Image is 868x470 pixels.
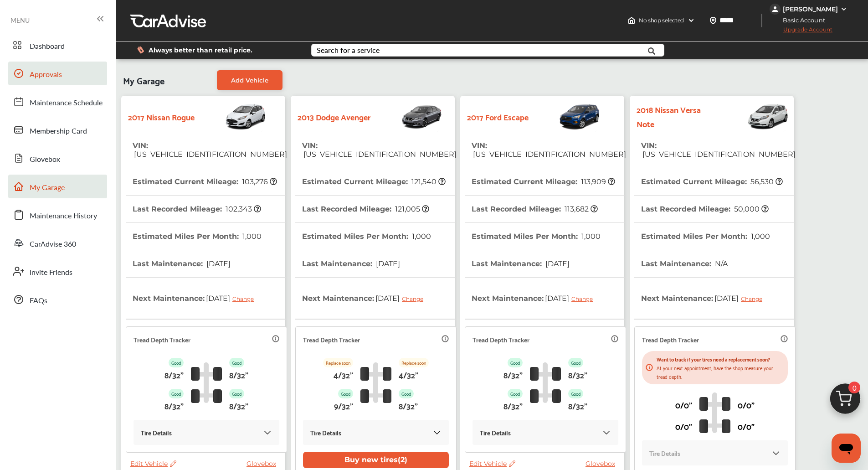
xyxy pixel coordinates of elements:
span: Maintenance Schedule [30,97,103,109]
p: 8/32" [229,398,248,413]
p: Good [169,389,184,398]
span: [DATE] [544,259,570,268]
p: 8/32" [164,398,184,413]
img: KOKaJQAAAABJRU5ErkJggg== [602,428,611,437]
strong: 2018 Nissan Versa Note [637,102,717,130]
p: Replace soon [399,358,429,367]
span: 1,000 [750,232,770,241]
span: 0 [848,382,860,393]
img: KOKaJQAAAABJRU5ErkJggg== [432,428,442,437]
img: tire_track_logo.b900bcbc.svg [699,392,730,433]
p: 8/32" [503,367,523,382]
span: My Garage [123,70,164,90]
p: Tread Depth Tracker [642,334,699,345]
p: 8/32" [399,398,418,413]
img: header-home-logo.8d720a4f.svg [628,17,635,24]
th: Next Maintenance : [641,278,769,319]
p: Good [229,358,244,367]
span: Approvals [30,69,62,81]
span: Invite Friends [30,267,72,279]
strong: 2017 Nissan Rogue [128,109,195,124]
th: Estimated Current Mileage : [302,168,446,195]
span: Always better than retail price. [149,47,252,53]
img: tire_track_logo.b900bcbc.svg [530,362,561,403]
img: header-divider.bc55588e.svg [761,14,762,27]
p: 8/32" [164,367,184,382]
span: [DATE] [713,287,769,310]
a: Maintenance Schedule [8,90,107,114]
p: Good [169,358,184,367]
th: Estimated Miles Per Month : [302,223,431,250]
p: 8/32" [503,398,523,413]
th: Last Recorded Mileage : [133,196,261,222]
p: Tire Details [649,448,680,458]
span: 1,000 [241,232,262,241]
span: My Garage [30,182,65,194]
img: jVpblrzwTbfkPYzPPzSLxeg0AAAAASUVORK5CYII= [770,4,781,15]
span: 102,343 [224,205,261,213]
p: 0/0" [675,398,692,412]
th: VIN : [472,132,626,168]
span: No shop selected [639,17,684,24]
span: [US_VEHICLE_IDENTIFICATION_NUMBER] [472,150,626,159]
a: Maintenance History [8,203,107,227]
p: 4/32" [334,367,353,382]
a: My Garage [8,175,107,198]
div: Search for a service [317,46,380,54]
span: Membership Card [30,125,87,137]
span: Basic Account [770,15,832,25]
img: header-down-arrow.9dd2ce7d.svg [688,17,695,24]
p: Good [229,389,244,398]
span: 50,000 [733,205,769,213]
th: Estimated Miles Per Month : [133,223,262,250]
p: Tread Depth Tracker [303,334,360,345]
p: Tread Depth Tracker [473,334,529,345]
img: KOKaJQAAAABJRU5ErkJggg== [771,449,781,458]
th: Estimated Miles Per Month : [641,223,770,250]
p: Tire Details [141,427,172,438]
th: Last Maintenance : [133,250,231,277]
span: [DATE] [205,259,231,268]
th: Last Maintenance : [641,250,728,277]
img: tire_track_logo.b900bcbc.svg [360,362,391,403]
a: CarAdvise 360 [8,231,107,255]
img: cart_icon.3d0951e8.svg [823,379,867,423]
span: [US_VEHICLE_IDENTIFICATION_NUMBER] [641,150,796,159]
th: Last Maintenance : [302,250,400,277]
img: location_vector.a44bc228.svg [709,17,717,24]
img: WGsFRI8htEPBVLJbROoPRyZpYNWhNONpIPPETTm6eUC0GeLEiAAAAAElFTkSuQmCC [840,5,847,13]
div: Change [741,295,767,302]
span: Edit Vehicle [130,460,176,468]
p: Replace soon [323,358,353,367]
span: Add Vehicle [231,77,268,84]
span: [DATE] [544,287,600,310]
th: Next Maintenance : [472,278,600,319]
img: Vehicle [717,100,789,132]
span: MENU [10,16,30,24]
iframe: Button to launch messaging window [832,434,861,463]
th: Estimated Current Mileage : [472,168,615,195]
img: KOKaJQAAAABJRU5ErkJggg== [263,428,272,437]
p: 9/32" [334,398,353,413]
a: Membership Card [8,118,107,142]
th: Next Maintenance : [133,278,261,319]
span: [DATE] [374,287,430,310]
div: [PERSON_NAME] [783,5,838,13]
a: Glovebox [8,146,107,170]
a: Glovebox [247,460,281,468]
th: Last Recorded Mileage : [472,196,598,222]
span: 113,909 [580,177,615,186]
span: N/A [714,259,728,268]
strong: 2017 Ford Escape [467,109,529,124]
span: CarAdvise 360 [30,238,76,250]
span: [US_VEHICLE_IDENTIFICATION_NUMBER] [302,150,457,159]
a: Glovebox [586,460,620,468]
div: Change [402,295,428,302]
th: Estimated Miles Per Month : [472,223,601,250]
p: Good [508,389,523,398]
p: 8/32" [229,367,248,382]
p: Tire Details [480,427,511,438]
p: 0/0" [675,419,692,433]
span: 56,530 [749,177,783,186]
th: Estimated Current Mileage : [641,168,783,195]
